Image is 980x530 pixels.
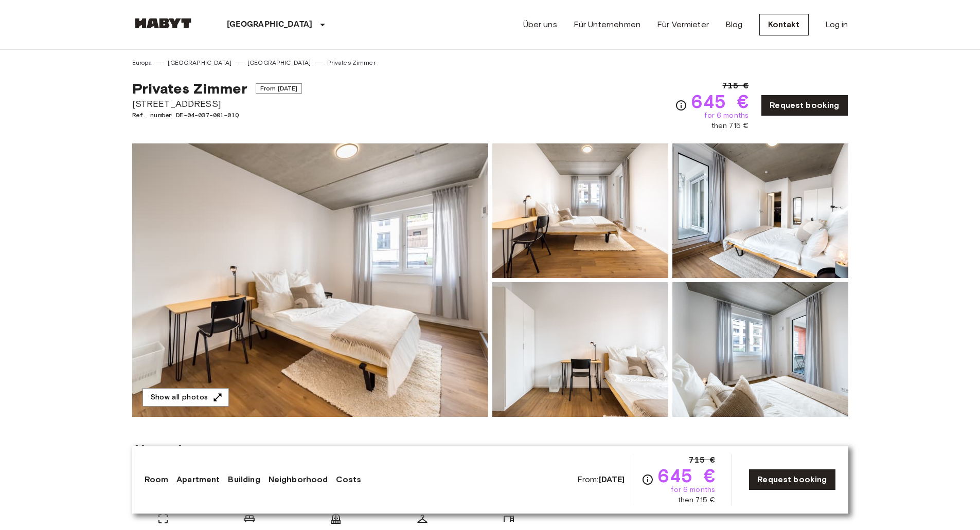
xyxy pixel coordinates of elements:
a: Für Unternehmen [574,19,640,31]
img: Picture of unit DE-04-037-001-01Q [492,143,668,278]
a: Für Vermieter [657,19,709,31]
a: Apartment [176,473,220,486]
a: Europa [132,58,152,67]
button: Show all photos [142,388,229,407]
span: for 6 months [671,485,715,495]
span: Ref. number DE-04-037-001-01Q [132,111,302,120]
a: [GEOGRAPHIC_DATA] [168,58,231,67]
b: [DATE] [599,474,625,484]
svg: Check cost overview for full price breakdown. Please note that discounts apply to new joiners onl... [675,99,687,112]
a: Building [228,473,260,486]
span: 715 € [722,80,749,92]
img: Picture of unit DE-04-037-001-01Q [672,143,848,278]
a: Request booking [761,95,848,116]
a: Costs [336,473,361,486]
a: Log in [825,19,848,31]
a: Privates Zimmer [327,58,376,67]
a: Über uns [523,19,557,31]
img: Picture of unit DE-04-037-001-01Q [672,282,848,417]
span: 715 € [689,454,715,466]
p: [GEOGRAPHIC_DATA] [227,19,313,31]
a: Kontakt [759,14,809,35]
img: Habyt [132,18,194,28]
img: Picture of unit DE-04-037-001-01Q [492,282,668,417]
span: From [DATE] [256,83,302,94]
span: From: [577,474,625,485]
img: Marketing picture of unit DE-04-037-001-01Q [132,143,488,417]
span: 645 € [658,466,715,485]
span: 645 € [691,92,749,111]
a: Request booking [749,469,835,490]
span: About the room [132,442,848,457]
a: Neighborhood [269,473,328,486]
span: then 715 € [678,495,716,505]
a: Room [145,473,169,486]
span: [STREET_ADDRESS] [132,97,302,111]
svg: Check cost overview for full price breakdown. Please note that discounts apply to new joiners onl... [642,473,654,486]
a: [GEOGRAPHIC_DATA] [247,58,311,67]
a: Blog [725,19,743,31]
span: then 715 € [711,121,749,131]
span: for 6 months [704,111,749,121]
span: Privates Zimmer [132,80,247,97]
